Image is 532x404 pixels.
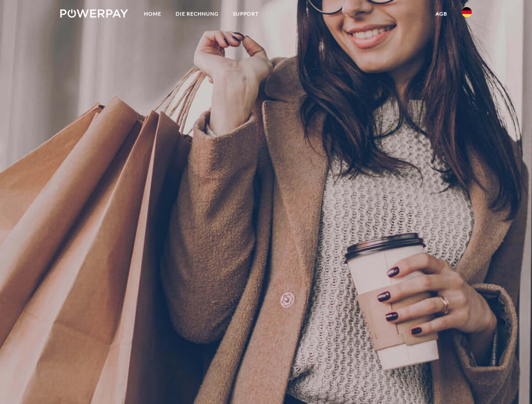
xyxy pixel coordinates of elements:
[462,7,472,17] img: de
[137,6,168,21] a: Home
[226,6,266,21] a: SUPPORT
[60,9,128,18] img: logo-powerpay-white.svg
[168,6,226,21] a: DIE RECHNUNG
[428,6,454,21] a: agb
